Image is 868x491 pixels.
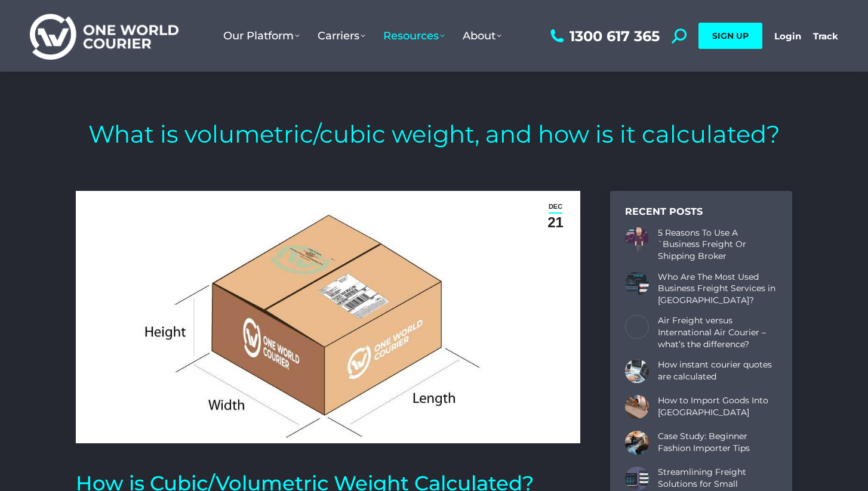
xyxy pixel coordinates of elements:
a: Carriers [309,17,374,54]
a: Post image [625,227,649,251]
a: Post image [625,467,649,490]
a: Post image [625,395,649,419]
a: How instant courier quotes are calculated [658,359,777,382]
span: 21 [547,214,564,231]
a: 5 Reasons To Use A `Business Freight Or Shipping Broker [658,227,777,263]
img: box measuring length height width calculating volumetric dimensions [76,191,580,443]
span: SIGN UP [712,30,749,41]
a: 1300 617 365 [547,29,660,44]
a: Who Are The Most Used Business Freight Services in [GEOGRAPHIC_DATA]? [658,271,777,307]
a: About [454,17,510,54]
a: Dec21 [537,197,574,234]
a: Post image [625,359,649,383]
img: One World Courier [30,12,178,60]
a: Post image [625,315,649,339]
a: Our Platform [214,17,309,54]
span: Our Platform [223,29,300,42]
h1: What is volumetric/cubic weight, and how is it calculated? [88,119,780,149]
a: How to Import Goods Into [GEOGRAPHIC_DATA] [658,395,777,418]
a: Post image [625,431,649,455]
div: Recent Posts [625,206,777,218]
a: Case Study: Beginner Fashion Importer Tips [658,431,777,454]
a: Resources [374,17,454,54]
a: Track [813,30,838,42]
span: Resources [383,29,445,42]
a: Air Freight versus International Air Courier – what’s the difference? [658,315,777,350]
span: About [463,29,501,42]
a: SIGN UP [698,23,762,49]
span: Dec [549,201,562,212]
a: Post image [625,271,649,295]
a: Login [774,30,801,42]
span: Carriers [318,29,365,42]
